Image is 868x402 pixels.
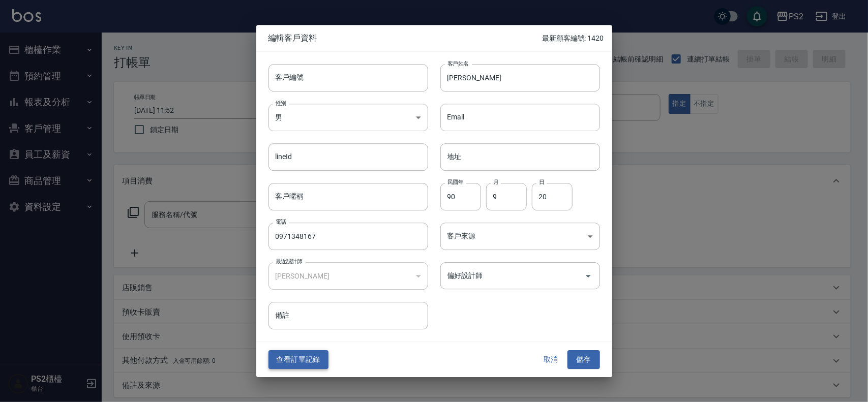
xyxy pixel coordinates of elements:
div: 男 [268,104,428,131]
button: 儲存 [567,351,600,369]
label: 客戶姓名 [447,59,469,67]
div: [PERSON_NAME] [268,262,428,290]
label: 日 [539,178,544,186]
button: Open [580,268,596,284]
label: 最近設計師 [276,258,302,265]
label: 電話 [276,218,286,226]
button: 取消 [535,351,567,369]
label: 月 [493,178,498,186]
button: 查看訂單記錄 [268,351,328,369]
p: 最新顧客編號: 1420 [542,33,604,44]
label: 民國年 [447,178,463,186]
span: 編輯客戶資料 [268,33,543,43]
label: 性別 [276,99,286,107]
